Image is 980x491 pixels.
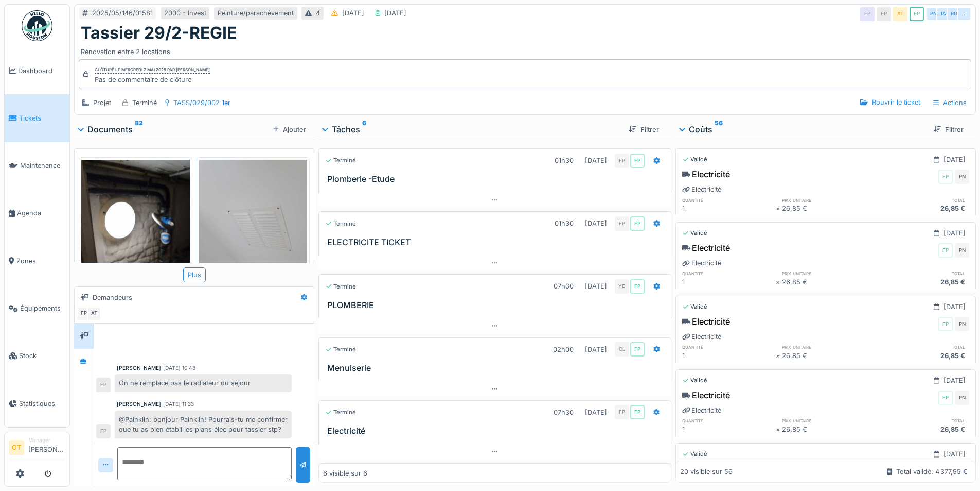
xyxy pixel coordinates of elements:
div: 26,85 € [876,351,969,361]
a: Statistiques [5,380,69,427]
div: [DATE] [384,8,406,18]
div: 26,85 € [782,425,876,434]
h6: quantité [682,417,776,424]
div: Filtrer [930,123,968,137]
div: Electricité [682,242,730,254]
a: Zones [5,237,69,284]
h3: ELECTRICITE TICKET [327,238,666,247]
span: Stock [19,351,65,361]
div: 01h30 [555,218,574,228]
h6: quantité [682,344,776,350]
div: 26,85 € [876,277,969,287]
div: FP [877,7,891,21]
sup: 56 [715,123,723,136]
div: TASS/029/002 1er [173,98,230,108]
div: 2025/05/146/01581 [92,8,153,18]
div: FP [938,243,953,258]
div: × [776,204,782,213]
div: Terminé [325,282,356,291]
div: [DATE] [943,449,966,459]
div: Actions [929,95,971,110]
div: FP [938,391,953,405]
div: 26,85 € [782,204,876,213]
span: Équipements [20,303,65,313]
h6: prix unitaire [782,270,876,277]
h3: Plomberie -Etude [327,174,666,184]
div: Manager [28,436,65,444]
div: 02h00 [553,345,574,354]
div: PN [955,170,969,184]
div: RG [947,7,961,21]
h3: PLOMBERIE [327,300,666,310]
div: 4 [316,8,320,18]
div: Peinture/parachèvement [218,8,294,18]
div: YE [615,279,629,294]
div: Electricité [682,405,721,415]
div: Electricité [682,315,730,328]
img: szj4v88c8jdkkwrvwzmz6pirde23 [81,160,190,304]
a: Tickets [5,94,69,142]
div: Validé [682,450,707,459]
div: 1 [682,204,776,213]
div: PN [955,317,969,331]
h3: Electricité [327,426,666,436]
div: Electricité [682,332,721,342]
div: 07h30 [554,281,574,291]
div: FP [630,154,645,168]
div: Rouvrir le ticket [856,95,924,109]
h6: total [876,344,969,350]
h6: total [876,270,969,277]
h6: prix unitaire [782,417,876,424]
div: Terminé [325,345,356,354]
img: fc0un9ci6c47le7aawmj7u1u1szw [199,160,308,304]
div: 07h30 [554,408,574,417]
div: Pas de commentaire de clôture [95,75,210,84]
div: [DATE] 11:33 [163,400,194,408]
div: 26,85 € [782,351,876,361]
div: Validé [682,302,707,311]
h6: total [876,197,969,204]
div: FP [630,342,645,357]
div: [DATE] [943,155,966,164]
div: FP [630,216,645,231]
div: Ajouter [269,123,310,137]
a: Équipements [5,284,69,332]
div: 01h30 [555,156,574,165]
span: Maintenance [20,161,65,171]
span: Tickets [19,113,65,123]
div: Rénovation entre 2 locations [81,43,969,57]
div: Clôturé le mercredi 7 mai 2025 par [PERSON_NAME] [95,66,210,74]
div: [DATE] 10:48 [163,364,195,372]
div: 6 visible sur 6 [323,468,367,478]
h3: Menuiserie [327,363,666,373]
div: FP [615,154,629,168]
div: 2000 - Invest [164,8,206,18]
div: Terminé [325,156,356,165]
h6: quantité [682,270,776,277]
a: Dashboard [5,47,69,94]
div: Documents [78,123,269,136]
div: FP [630,405,645,419]
div: AT [893,7,907,21]
span: Dashboard [18,66,65,76]
div: Coûts [680,123,925,136]
div: FP [96,424,111,438]
div: [DATE] [943,302,966,312]
div: [PERSON_NAME] [117,400,161,408]
div: AT [87,307,101,321]
div: × [776,277,782,287]
span: Agenda [17,208,65,218]
div: IA [936,7,951,21]
div: Electricité [682,258,721,268]
div: [DATE] [585,218,607,228]
li: OT [9,440,24,455]
div: On ne remplace pas le radiateur du séjour [115,374,292,392]
div: PN [926,7,940,21]
div: Validé [682,376,707,385]
div: 1 [682,351,776,361]
div: Electricité [682,184,721,194]
li: [PERSON_NAME] [28,436,65,459]
div: [DATE] [342,8,364,18]
div: [DATE] [585,156,607,165]
div: 26,85 € [782,277,876,287]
